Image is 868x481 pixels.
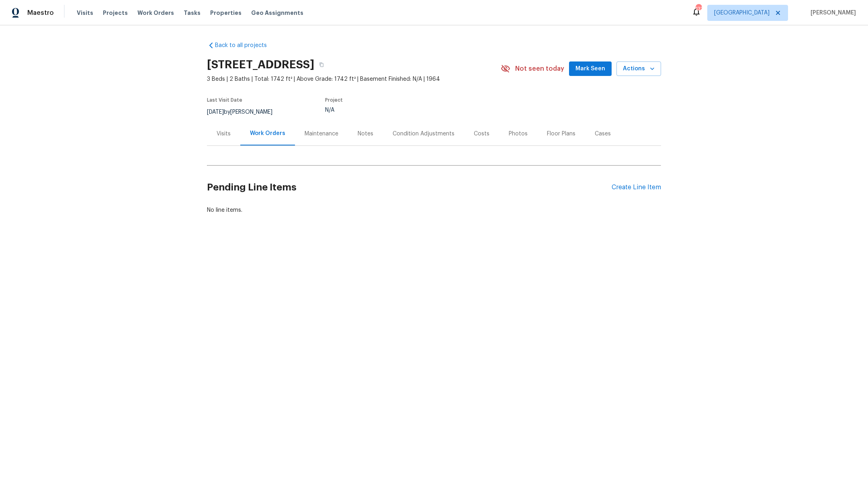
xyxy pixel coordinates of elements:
[807,9,856,17] span: [PERSON_NAME]
[595,130,611,138] div: Cases
[509,130,528,138] div: Photos
[184,10,201,16] span: Tasks
[207,75,501,83] span: 3 Beds | 2 Baths | Total: 1742 ft² | Above Grade: 1742 ft² | Basement Finished: N/A | 1964
[575,64,605,74] span: Mark Seen
[616,61,661,76] button: Actions
[207,206,661,214] div: No line items.
[210,9,242,17] span: Properties
[207,107,282,117] div: by [PERSON_NAME]
[569,61,612,76] button: Mark Seen
[207,169,612,206] h2: Pending Line Items
[137,9,174,17] span: Work Orders
[250,129,285,137] div: Work Orders
[547,130,575,138] div: Floor Plans
[515,65,564,73] span: Not seen today
[305,130,338,138] div: Maintenance
[325,107,479,113] div: N/A
[612,184,661,191] div: Create Line Item
[696,5,701,13] div: 132
[474,130,489,138] div: Costs
[27,9,54,17] span: Maestro
[217,130,231,138] div: Visits
[207,109,224,115] span: [DATE]
[393,130,454,138] div: Condition Adjustments
[207,41,284,49] a: Back to all projects
[623,64,655,74] span: Actions
[714,9,770,17] span: [GEOGRAPHIC_DATA]
[103,9,128,17] span: Projects
[325,98,343,102] span: Project
[314,57,329,72] button: Copy Address
[358,130,373,138] div: Notes
[251,9,303,17] span: Geo Assignments
[207,98,242,102] span: Last Visit Date
[77,9,93,17] span: Visits
[207,61,314,69] h2: [STREET_ADDRESS]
